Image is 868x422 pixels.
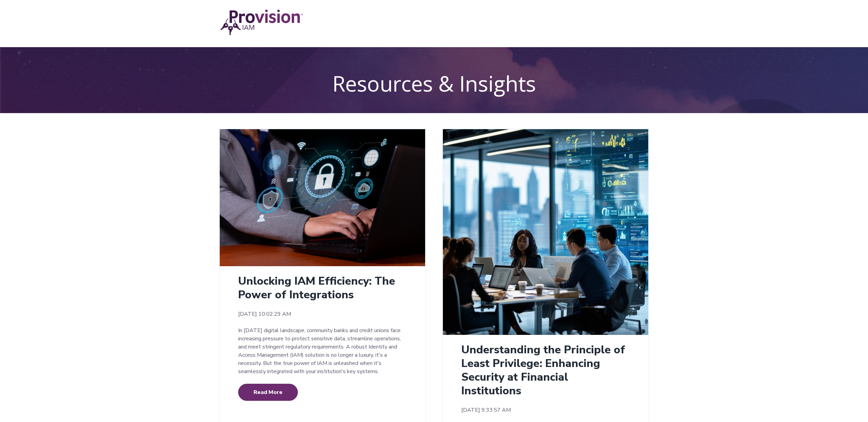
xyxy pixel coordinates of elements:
time: [DATE] 9:33:57 AM [461,406,630,414]
a: Understanding the Principle of Least Privilege: Enhancing Security at Financial Institutions [461,342,625,398]
a: Read More [238,384,298,401]
img: Provision IAM [219,9,304,36]
p: In [DATE] digital landscape, community banks and credit unions face increasing pressure to protec... [238,326,407,376]
span: Resources & Insights [332,69,536,98]
a: Unlocking IAM Efficiency: The Power of Integrations [238,274,395,302]
time: [DATE] 10:02:29 AM [238,310,407,318]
